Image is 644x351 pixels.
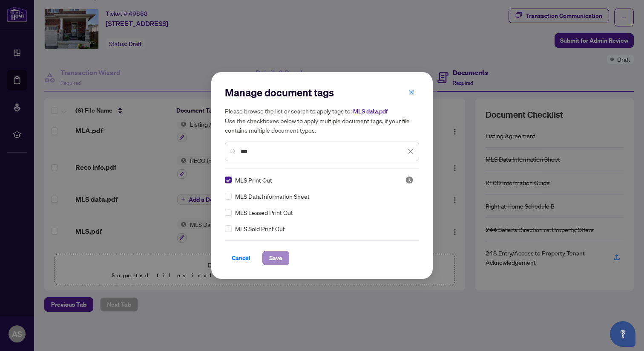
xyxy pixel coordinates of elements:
h5: Please browse the list or search to apply tags to: Use the checkboxes below to apply multiple doc... [225,106,419,135]
button: Save [262,251,289,265]
button: Cancel [225,251,257,265]
span: MLS data.pdf [353,107,388,115]
span: Pending Review [405,176,414,184]
h2: Manage document tags [225,86,419,99]
span: MLS Data Information Sheet [235,191,310,201]
button: Open asap [610,321,635,347]
span: MLS Sold Print Out [235,224,285,233]
span: Cancel [232,251,250,265]
span: close [408,89,414,95]
span: MLS Leased Print Out [235,208,293,217]
img: status [405,176,414,184]
span: Save [269,251,282,265]
span: close [408,148,414,154]
span: MLS Print Out [235,175,272,185]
